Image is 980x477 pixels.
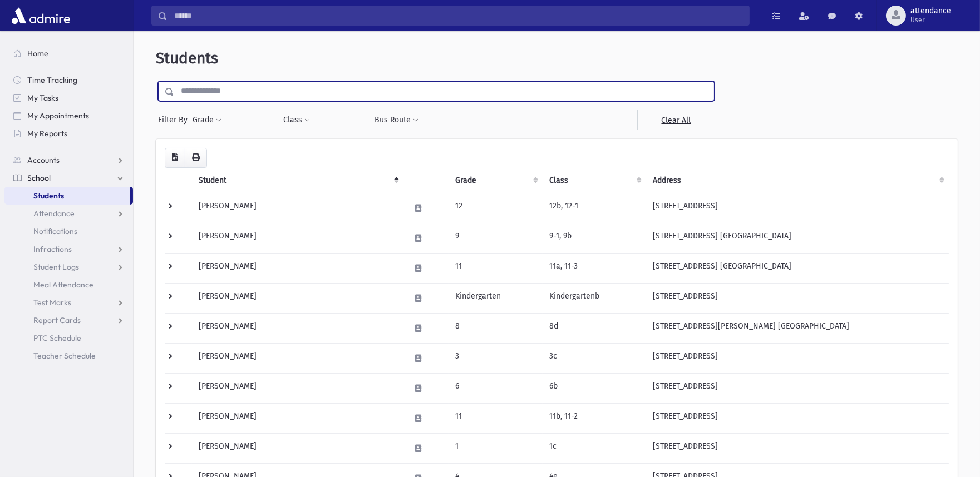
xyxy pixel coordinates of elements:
[33,191,64,201] span: Students
[646,313,949,343] td: [STREET_ADDRESS][PERSON_NAME] [GEOGRAPHIC_DATA]
[910,7,951,16] span: attendance
[4,258,133,276] a: Student Logs
[192,193,404,223] td: [PERSON_NAME]
[449,373,543,403] td: 6
[27,173,51,183] span: School
[33,351,96,361] span: Teacher Schedule
[9,4,73,27] img: AdmirePro
[33,226,77,236] span: Notifications
[449,433,543,463] td: 1
[543,168,646,193] th: Class: activate to sort column ascending
[449,168,543,193] th: Grade: activate to sort column ascending
[4,71,133,89] a: Time Tracking
[27,111,89,121] span: My Appointments
[449,313,543,343] td: 8
[33,280,93,290] span: Meal Attendance
[192,373,404,403] td: [PERSON_NAME]
[646,373,949,403] td: [STREET_ADDRESS]
[158,114,192,126] span: Filter By
[543,253,646,283] td: 11a, 11-3
[543,313,646,343] td: 8d
[4,44,133,62] a: Home
[4,240,133,258] a: Infractions
[646,343,949,373] td: [STREET_ADDRESS]
[449,223,543,253] td: 9
[192,403,404,433] td: [PERSON_NAME]
[4,107,133,125] a: My Appointments
[449,403,543,433] td: 11
[4,169,133,187] a: School
[165,148,185,168] button: CSV
[33,244,72,254] span: Infractions
[543,373,646,403] td: 6b
[4,276,133,294] a: Meal Attendance
[449,193,543,223] td: 12
[4,222,133,240] a: Notifications
[543,433,646,463] td: 1c
[4,311,133,329] a: Report Cards
[449,253,543,283] td: 11
[543,283,646,313] td: Kindergartenb
[4,89,133,107] a: My Tasks
[168,6,749,26] input: Search
[4,125,133,142] a: My Reports
[543,403,646,433] td: 11b, 11-2
[4,329,133,347] a: PTC Schedule
[192,433,404,463] td: [PERSON_NAME]
[449,343,543,373] td: 3
[27,128,67,138] span: My Reports
[4,205,133,222] a: Attendance
[33,315,81,325] span: Report Cards
[646,253,949,283] td: [STREET_ADDRESS] [GEOGRAPHIC_DATA]
[637,110,715,130] a: Clear All
[192,223,404,253] td: [PERSON_NAME]
[192,283,404,313] td: [PERSON_NAME]
[192,313,404,343] td: [PERSON_NAME]
[192,168,404,193] th: Student: activate to sort column descending
[192,253,404,283] td: [PERSON_NAME]
[646,403,949,433] td: [STREET_ADDRESS]
[646,433,949,463] td: [STREET_ADDRESS]
[283,110,311,130] button: Class
[156,49,218,67] span: Students
[543,193,646,223] td: 12b, 12-1
[27,93,58,103] span: My Tasks
[543,223,646,253] td: 9-1, 9b
[646,193,949,223] td: [STREET_ADDRESS]
[4,151,133,169] a: Accounts
[27,155,60,165] span: Accounts
[4,294,133,311] a: Test Marks
[185,148,207,168] button: Print
[4,347,133,365] a: Teacher Schedule
[27,48,48,58] span: Home
[4,187,130,205] a: Students
[33,333,81,343] span: PTC Schedule
[449,283,543,313] td: Kindergarten
[646,168,949,193] th: Address: activate to sort column ascending
[646,223,949,253] td: [STREET_ADDRESS] [GEOGRAPHIC_DATA]
[27,75,77,85] span: Time Tracking
[192,110,222,130] button: Grade
[374,110,419,130] button: Bus Route
[33,208,75,218] span: Attendance
[192,343,404,373] td: [PERSON_NAME]
[646,283,949,313] td: [STREET_ADDRESS]
[910,16,951,24] span: User
[33,297,71,307] span: Test Marks
[33,262,79,272] span: Student Logs
[543,343,646,373] td: 3c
